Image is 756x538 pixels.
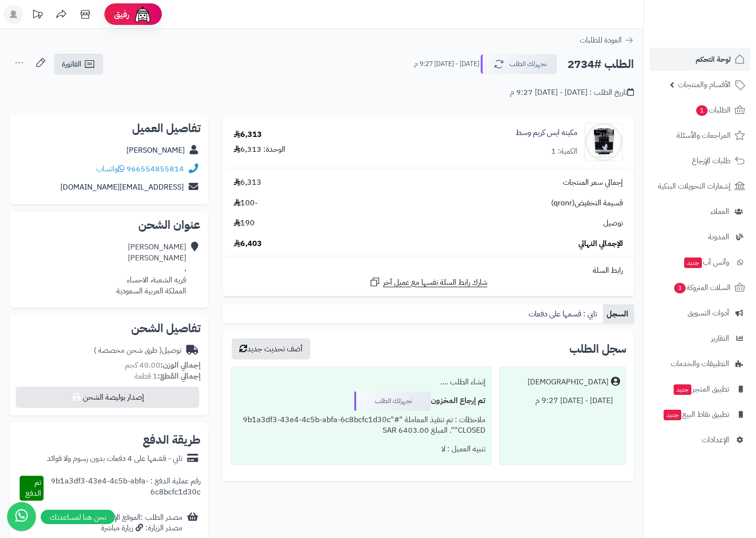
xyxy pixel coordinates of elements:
[567,55,634,74] h2: الطلب #2734
[234,238,262,249] span: 6,403
[650,378,750,401] a: تطبيق المتجرجديد
[143,434,201,446] h2: طريقة الدفع
[369,276,487,288] a: شارك رابط السلة نفسها مع عميل آخر
[650,428,750,451] a: الإعدادات
[528,377,609,388] div: [DEMOGRAPHIC_DATA]
[603,304,634,324] a: السجل
[674,283,686,293] span: 3
[94,345,181,356] div: توصيل
[47,453,182,464] div: تابي - قسّمها على 4 دفعات بدون رسوم ولا فوائد
[671,357,729,370] span: التطبيقات والخدمات
[160,359,201,371] strong: إجمالي الوزن:
[62,58,81,70] span: الفاتورة
[702,433,729,447] span: الإعدادات
[481,54,557,74] button: نجهزلك الطلب
[234,144,285,155] div: الوحدة: 6,313
[684,258,702,268] span: جديد
[563,177,623,188] span: إجمالي سعر المنتجات
[585,123,622,161] img: 1664381836-ice%20medium-90x90.jpg
[234,218,255,229] span: 190
[158,370,201,382] strong: إجمالي القطع:
[133,5,152,24] img: ai-face.png
[17,323,201,334] h2: تفاصيل الشحن
[692,154,731,168] span: طلبات الإرجاع
[691,27,747,47] img: logo-2.png
[580,34,634,46] a: العودة للطلبات
[237,373,485,392] div: إنشاء الطلب ....
[650,302,750,325] a: أدوات التسويق
[237,411,485,440] div: ملاحظات : تم تنفيذ المعاملة "#9b1a3df3-43e4-4c5b-abfa-6c8bcfc1d30c" "CLOSED". المبلغ 6403.00 SAR
[673,382,729,396] span: تطبيق المتجر
[114,9,129,20] span: رفيق
[708,230,729,244] span: المدونة
[506,392,620,410] div: [DATE] - [DATE] 9:27 م
[650,276,750,299] a: السلات المتروكة3
[580,34,622,46] span: العودة للطلبات
[603,218,623,229] span: توصيل
[516,127,577,138] a: مكينه ايس كريم وسط
[650,124,750,147] a: المراجعات والأسئلة
[695,103,731,117] span: الطلبات
[414,59,479,69] small: [DATE] - [DATE] 9:27 م
[44,476,201,501] div: رقم عملية الدفع : 9b1a3df3-43e4-4c5b-abfa-6c8bcfc1d30c
[658,179,731,193] span: إشعارات التحويلات البنكية
[569,343,626,355] h3: سجل الطلب
[116,242,186,296] div: [PERSON_NAME] [PERSON_NAME] ، قريه الشعبة، الاحساء المملكة العربية السعودية
[673,281,731,294] span: السلات المتروكة
[96,512,182,534] div: مصدر الطلب :الموقع الإلكتروني
[232,338,310,359] button: أضف تحديث جديد
[696,53,731,66] span: لوحة التحكم
[60,181,184,193] a: [EMAIL_ADDRESS][DOMAIN_NAME]
[650,403,750,426] a: تطبيق نقاط البيعجديد
[17,123,201,134] h2: تفاصيل العميل
[696,105,708,116] span: 1
[54,54,103,75] a: الفاتورة
[135,370,201,382] small: 1 قطعة
[674,384,691,395] span: جديد
[125,359,201,371] small: 40.00 كجم
[551,198,623,209] span: قسيمة التخفيض(qronr)
[96,523,182,534] div: مصدر الزيارة: زيارة مباشرة
[551,146,577,157] div: الكمية: 1
[25,477,41,499] span: تم الدفع
[431,395,485,406] b: تم إرجاع المخزون
[688,306,729,320] span: أدوات التسويق
[650,225,750,248] a: المدونة
[226,265,630,276] div: رابط السلة
[383,277,487,288] span: شارك رابط السلة نفسها مع عميل آخر
[663,408,729,421] span: تطبيق نقاط البيع
[234,198,258,209] span: -100
[664,410,681,420] span: جديد
[525,304,603,324] a: تابي : قسمها على دفعات
[650,48,750,71] a: لوحة التحكم
[17,219,201,231] h2: عنوان الشحن
[650,149,750,172] a: طلبات الإرجاع
[16,387,199,408] button: إصدار بوليصة الشحن
[126,145,185,156] a: [PERSON_NAME]
[711,332,729,345] span: التقارير
[510,87,634,98] div: تاريخ الطلب : [DATE] - [DATE] 9:27 م
[96,163,124,175] a: واتساب
[650,200,750,223] a: العملاء
[578,238,623,249] span: الإجمالي النهائي
[234,177,261,188] span: 6,313
[25,5,49,26] a: تحديثات المنصة
[126,163,184,175] a: 966554855814
[677,129,731,142] span: المراجعات والأسئلة
[354,392,431,411] div: نجهزلك الطلب
[650,327,750,350] a: التقارير
[650,99,750,122] a: الطلبات1
[678,78,731,91] span: الأقسام والمنتجات
[650,175,750,198] a: إشعارات التحويلات البنكية
[650,352,750,375] a: التطبيقات والخدمات
[650,251,750,274] a: وآتس آبجديد
[683,256,729,269] span: وآتس آب
[711,205,729,218] span: العملاء
[237,440,485,459] div: تنبيه العميل : لا
[94,345,162,356] span: ( طرق شحن مخصصة )
[234,129,262,140] div: 6,313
